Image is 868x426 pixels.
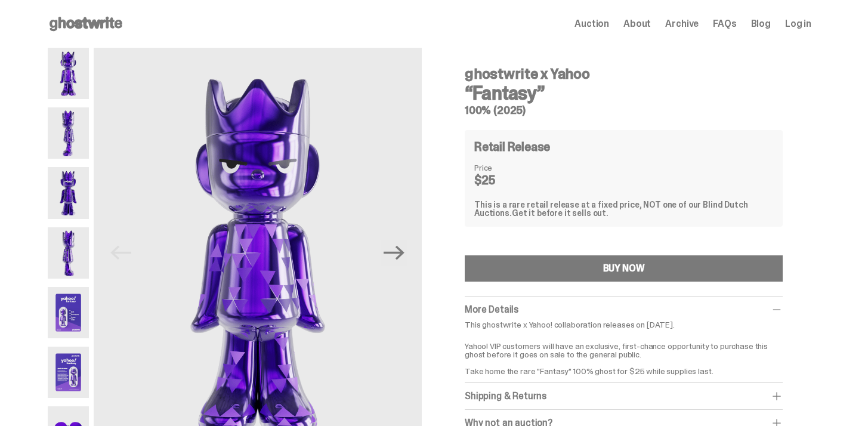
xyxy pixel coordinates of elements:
h3: “Fantasy” [465,84,783,103]
p: This ghostwrite x Yahoo! collaboration releases on [DATE]. [465,320,783,329]
button: BUY NOW [465,255,783,282]
a: FAQs [713,19,736,29]
img: Yahoo-HG---6.png [48,347,89,398]
img: Yahoo-HG---3.png [48,167,89,218]
img: Yahoo-HG---1.png [48,48,89,99]
a: About [623,19,651,29]
a: Archive [665,19,699,29]
img: Yahoo-HG---4.png [48,227,89,279]
h4: ghostwrite x Yahoo [465,67,783,81]
a: Blog [751,19,771,29]
a: Auction [574,19,609,29]
h5: 100% (2025) [465,105,783,116]
span: More Details [465,303,518,316]
a: Log in [785,19,811,29]
dt: Price [474,163,534,172]
div: Shipping & Returns [465,390,783,402]
img: Yahoo-HG---2.png [48,107,89,159]
dd: $25 [474,174,534,186]
h4: Retail Release [474,141,550,153]
p: Yahoo! VIP customers will have an exclusive, first-chance opportunity to purchase this ghost befo... [465,334,783,375]
div: BUY NOW [603,264,645,273]
span: Get it before it sells out. [512,208,608,218]
img: Yahoo-HG---5.png [48,287,89,338]
div: This is a rare retail release at a fixed price, NOT one of our Blind Dutch Auctions. [474,200,773,217]
button: Next [381,240,407,266]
